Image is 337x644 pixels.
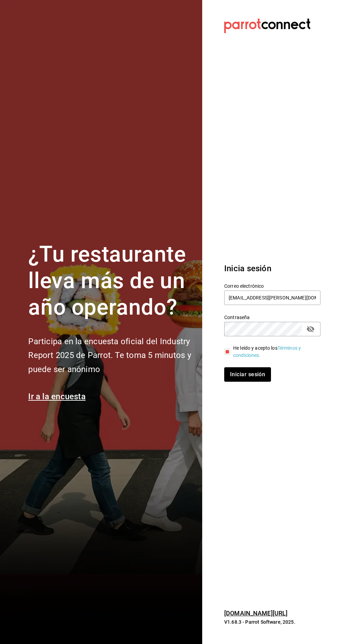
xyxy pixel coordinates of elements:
[28,241,194,320] h1: ¿Tu restaurante lleva más de un año operando?
[224,367,271,382] button: Iniciar sesión
[224,284,320,288] label: Correo electrónico
[224,291,320,305] input: Ingresa tu correo electrónico
[224,610,287,617] a: [DOMAIN_NAME][URL]
[305,323,316,335] button: passwordField
[224,262,320,275] h3: Inicia sesión
[224,315,320,320] label: Contraseña
[233,345,315,359] div: He leído y acepto los
[28,392,86,401] a: Ir a la encuesta
[224,619,320,625] p: V1.68.3 - Parrot Software, 2025.
[28,335,194,377] h2: Participa en la encuesta oficial del Industry Report 2025 de Parrot. Te toma 5 minutos y puede se...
